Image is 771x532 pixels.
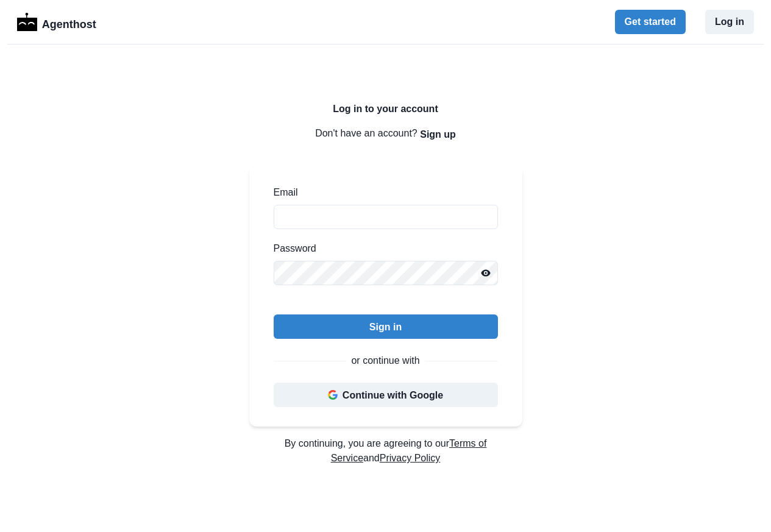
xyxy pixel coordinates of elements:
p: Don't have an account? [249,122,522,146]
label: Password [274,241,491,256]
button: Get started [615,10,686,34]
p: Agenthost [42,12,96,33]
a: LogoAgenthost [17,12,96,33]
p: By continuing, you are agreeing to our and [249,436,522,466]
h2: Log in to your account [249,103,522,115]
button: Sign in [274,314,498,339]
button: Reveal password [474,261,498,285]
img: Logo [17,13,37,31]
p: or continue with [351,353,419,368]
button: Sign up [420,122,456,146]
label: Email [274,185,491,200]
button: Log in [705,10,754,34]
a: Privacy Policy [380,453,441,463]
button: Continue with Google [274,383,498,407]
